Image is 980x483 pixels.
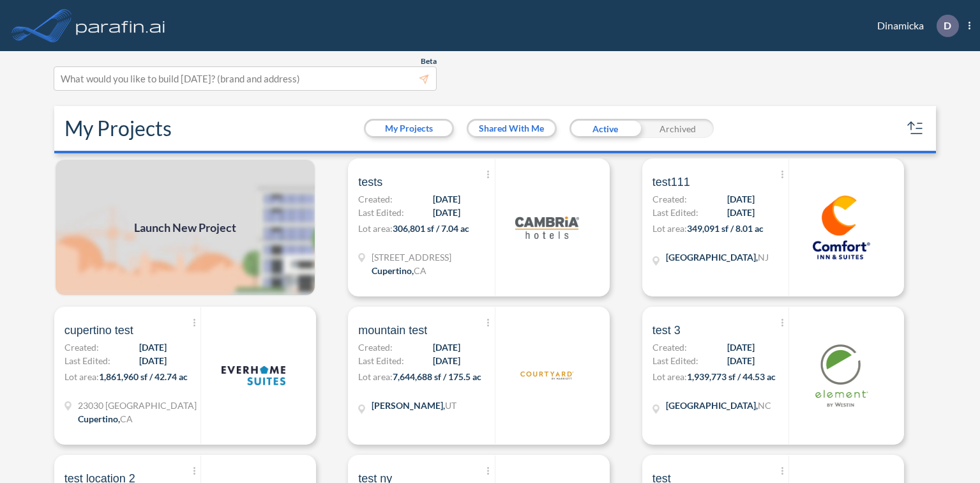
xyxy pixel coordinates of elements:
[372,250,451,264] span: 10143 Hillcrest Rd
[78,412,133,425] div: Cupertino, CA
[758,252,769,263] span: NJ
[445,400,456,411] span: UT
[372,265,414,276] span: Cupertino ,
[515,344,579,408] img: logo
[515,195,579,259] img: logo
[687,371,776,382] span: 1,939,773 sf / 44.53 ac
[99,371,188,382] span: 1,861,960 sf / 42.74 ac
[666,400,758,411] span: [GEOGRAPHIC_DATA] ,
[414,265,426,276] span: CA
[905,118,926,139] button: sort
[433,192,460,206] span: [DATE]
[120,413,133,424] span: CA
[569,119,642,138] div: Active
[810,344,873,408] img: logo
[666,399,771,412] div: Buffalo City, NC
[433,206,460,219] span: [DATE]
[666,250,769,264] div: Rockaway Township, NJ
[358,371,393,382] span: Lot area:
[944,20,951,31] p: D
[652,371,687,382] span: Lot area:
[64,371,99,382] span: Lot area:
[652,223,687,234] span: Lot area:
[687,223,764,234] span: 349,091 sf / 8.01 ac
[727,206,755,219] span: [DATE]
[858,15,970,37] div: Dinamicka
[222,344,285,408] img: logo
[652,192,687,206] span: Created:
[393,371,481,382] span: 7,644,688 sf / 175.5 ac
[64,323,133,338] span: cupertino test
[652,174,690,190] span: test111
[727,354,755,367] span: [DATE]
[139,354,167,367] span: [DATE]
[64,116,172,141] h2: My Projects
[366,121,452,136] button: My Projects
[64,341,99,354] span: Created:
[73,13,168,38] img: logo
[727,341,755,354] span: [DATE]
[727,192,755,206] span: [DATE]
[358,323,427,338] span: mountain test
[134,219,236,236] span: Launch New Project
[358,223,393,234] span: Lot area:
[372,264,426,277] div: Cupertino, CA
[421,56,437,66] span: Beta
[358,206,404,219] span: Last Edited:
[372,399,456,412] div: Sandy, UT
[78,399,197,412] span: 23030 Stonebridge
[393,223,469,234] span: 306,801 sf / 7.04 ac
[139,341,167,354] span: [DATE]
[642,119,714,138] div: Archived
[469,121,555,136] button: Shared With Me
[64,354,110,367] span: Last Edited:
[358,174,382,190] span: tests
[433,341,460,354] span: [DATE]
[372,400,445,411] span: [PERSON_NAME] ,
[433,354,460,367] span: [DATE]
[78,413,120,424] span: Cupertino ,
[54,158,316,296] a: Launch New Project
[652,341,687,354] span: Created:
[652,206,698,219] span: Last Edited:
[652,323,681,338] span: test 3
[758,400,771,411] span: NC
[54,158,316,296] img: add
[358,192,393,206] span: Created:
[358,341,393,354] span: Created:
[358,354,404,367] span: Last Edited:
[810,195,873,259] img: logo
[666,252,758,263] span: [GEOGRAPHIC_DATA] ,
[652,354,698,367] span: Last Edited:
